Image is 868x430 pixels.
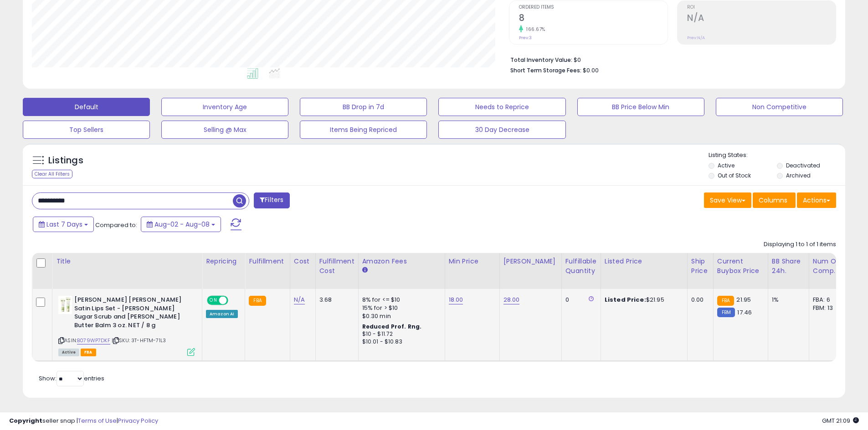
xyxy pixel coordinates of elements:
div: 0 [565,296,594,304]
h2: 8 [519,13,668,25]
div: 1% [772,296,802,304]
b: Reduced Prof. Rng. [362,323,422,330]
a: Privacy Policy [118,416,158,425]
button: Items Being Repriced [300,121,427,139]
img: 317npwnWPCL._SL40_.jpg [58,296,72,314]
div: 15% for > $10 [362,304,438,312]
div: Current Buybox Price [717,257,764,276]
span: Ordered Items [519,5,668,10]
span: $0.00 [583,66,599,75]
div: $21.95 [605,296,680,304]
p: Listing States: [709,151,845,160]
button: Save View [704,192,751,208]
div: seller snap | | [9,417,158,425]
label: Active [718,162,734,169]
div: $10 - $11.72 [362,330,438,338]
span: 2025-08-17 21:09 GMT [822,416,859,425]
span: ROI [687,5,836,10]
span: Compared to: [95,221,137,229]
div: $0.30 min [362,312,438,320]
div: Min Price [449,257,496,266]
div: [PERSON_NAME] [503,257,558,266]
small: FBA [717,296,734,306]
button: Last 7 Days [33,217,94,232]
div: Cost [294,257,312,266]
span: Last 7 Days [46,220,82,229]
small: FBM [717,308,735,317]
div: 3.68 [319,296,351,304]
span: Show: entries [39,374,104,383]
div: BB Share 24h. [772,257,805,276]
b: Total Inventory Value: [510,56,572,64]
button: BB Price Below Min [577,98,704,116]
small: 166.67% [523,26,545,33]
div: Num of Comp. [813,257,846,276]
div: FBA: 6 [813,296,843,304]
button: Aug-02 - Aug-08 [141,217,221,232]
div: $10.01 - $10.83 [362,338,438,346]
button: Default [23,98,150,116]
span: All listings currently available for purchase on Amazon [58,349,79,356]
button: Actions [797,192,836,208]
div: Amazon AI [206,310,238,318]
button: Columns [753,192,796,208]
span: Columns [759,196,787,205]
span: ON [208,297,219,304]
h2: N/A [687,13,836,25]
span: Aug-02 - Aug-08 [154,220,210,229]
b: Short Term Storage Fees: [510,66,581,74]
div: Title [56,257,198,266]
a: 28.00 [503,295,520,304]
div: Repricing [206,257,241,266]
div: 0.00 [691,296,706,304]
button: Filters [254,192,289,208]
li: $0 [510,54,829,65]
div: FBM: 13 [813,304,843,312]
label: Archived [786,172,811,179]
button: Inventory Age [161,98,288,116]
a: N/A [294,295,305,304]
label: Deactivated [786,162,820,169]
button: Non Competitive [716,98,843,116]
div: Ship Price [691,257,709,276]
span: FBA [81,349,96,356]
b: [PERSON_NAME] [PERSON_NAME] Satin Lips Set - [PERSON_NAME] Sugar Scrub and [PERSON_NAME] Butter B... [74,296,185,332]
div: ASIN: [58,296,195,355]
div: Displaying 1 to 1 of 1 items [764,240,836,249]
a: 18.00 [449,295,463,304]
small: FBA [249,296,266,306]
button: BB Drop in 7d [300,98,427,116]
a: B079WP7DKF [77,337,110,344]
div: Fulfillable Quantity [565,257,597,276]
label: Out of Stock [718,172,751,179]
h5: Listings [48,154,83,167]
div: Amazon Fees [362,257,441,266]
button: Needs to Reprice [438,98,565,116]
div: Fulfillment Cost [319,257,354,276]
span: 21.95 [736,295,751,304]
span: | SKU: 3T-HFTM-71L3 [112,337,166,344]
strong: Copyright [9,416,42,425]
span: OFF [227,297,241,304]
div: Fulfillment [249,257,286,266]
div: 8% for <= $10 [362,296,438,304]
span: 17.46 [737,308,752,317]
button: 30 Day Decrease [438,121,565,139]
div: Listed Price [605,257,683,266]
small: Amazon Fees. [362,266,368,274]
b: Listed Price: [605,295,646,304]
a: Terms of Use [78,416,117,425]
small: Prev: 3 [519,35,532,40]
div: Clear All Filters [32,170,72,178]
small: Prev: N/A [687,35,705,40]
button: Selling @ Max [161,121,288,139]
button: Top Sellers [23,121,150,139]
